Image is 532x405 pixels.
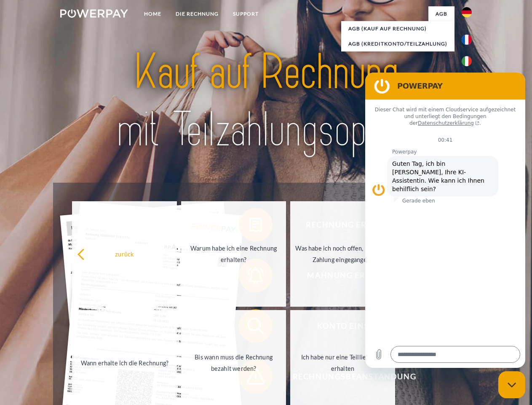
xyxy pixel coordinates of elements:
img: title-powerpay_de.svg [80,40,452,162]
img: it [462,56,472,66]
div: Bis wann muss die Rechnung bezahlt werden? [186,351,281,374]
div: Was habe ich noch offen, ist meine Zahlung eingegangen? [295,243,390,265]
a: DIE RECHNUNG [168,6,226,22]
a: AGB (Kreditkonto/Teilzahlung) [341,36,454,51]
div: Warum habe ich eine Rechnung erhalten? [186,243,281,265]
div: Wann erhalte ich die Rechnung? [77,357,172,368]
img: logo-powerpay-white.svg [60,9,128,18]
img: de [462,7,472,17]
iframe: Messaging-Fenster [365,73,525,368]
a: AGB (Kauf auf Rechnung) [341,21,454,36]
a: SUPPORT [226,6,266,22]
iframe: Schaltfläche zum Öffnen des Messaging-Fensters; Konversation läuft [498,371,525,398]
a: Was habe ich noch offen, ist meine Zahlung eingegangen? [290,201,395,307]
div: zurück [77,248,172,259]
div: Ich habe nur eine Teillieferung erhalten [295,351,390,374]
a: Home [137,6,168,22]
img: fr [462,35,472,45]
a: agb [428,6,454,22]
